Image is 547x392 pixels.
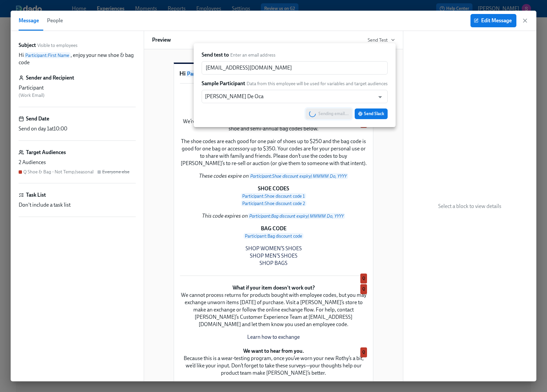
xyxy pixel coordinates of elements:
span: Data from this employee will be used for variables and target audiences [247,81,388,87]
label: Sample Participant [202,80,245,87]
button: Open [375,92,385,102]
span: Send Slack [358,110,384,117]
span: Enter an email address [230,52,275,58]
label: Send test to [202,51,229,59]
button: Send Slack [355,108,388,119]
